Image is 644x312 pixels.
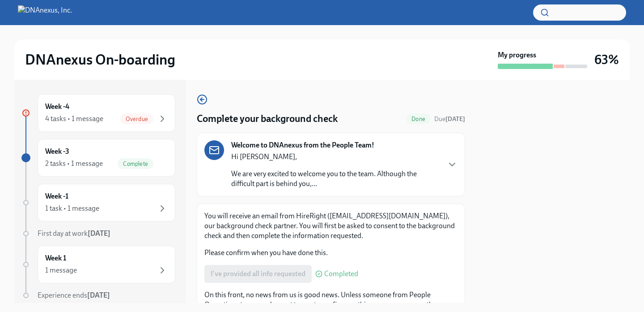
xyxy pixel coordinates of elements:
strong: My progress [498,50,536,60]
div: 1 message [45,265,77,275]
img: DNAnexus, Inc. [18,5,72,20]
span: Complete [118,160,153,167]
strong: Welcome to DNAnexus from the People Team! [231,140,374,150]
span: First day at work [38,229,110,238]
p: Please confirm when you have done this. [204,248,458,258]
span: Completed [324,270,358,277]
p: You will receive an email from HireRight ([EMAIL_ADDRESS][DOMAIN_NAME]), our background check par... [204,211,458,241]
h3: 63% [594,52,619,68]
span: Overdue [120,116,153,122]
strong: [DATE] [445,115,465,123]
div: 4 tasks • 1 message [45,114,103,124]
h6: Week 1 [45,253,66,263]
h6: Week -1 [45,191,68,201]
strong: [DATE] [87,291,110,299]
a: Week -44 tasks • 1 messageOverdue [21,94,175,132]
div: 1 task • 1 message [45,204,99,213]
span: August 16th, 2025 10:00 [434,115,465,123]
strong: [DATE] [88,229,110,238]
p: Hi [PERSON_NAME], [231,152,440,162]
h6: Week -3 [45,147,69,156]
a: Week -11 task • 1 message [21,184,175,221]
span: Due [434,115,465,123]
div: 2 tasks • 1 message [45,159,103,169]
span: Experience ends [38,291,110,299]
a: First day at work[DATE] [21,229,175,238]
span: Done [406,116,431,122]
h2: DNAnexus On-boarding [25,51,175,69]
a: Week 11 message [21,246,175,283]
h6: Week -4 [45,102,69,112]
p: We are very excited to welcome you to the team. Although the difficult part is behind you,... [231,169,440,189]
a: Week -32 tasks • 1 messageComplete [21,139,175,177]
h4: Complete your background check [197,112,338,126]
